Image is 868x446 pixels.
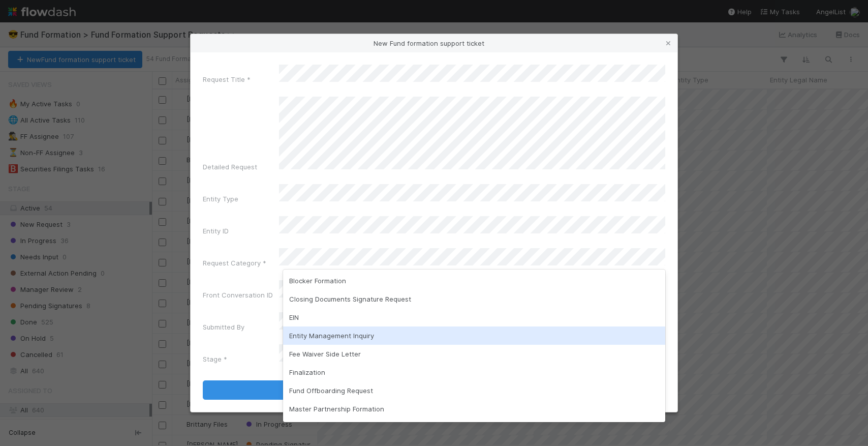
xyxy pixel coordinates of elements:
[191,34,677,52] div: New Fund formation support ticket
[203,290,273,300] label: Front Conversation ID
[203,226,229,236] label: Entity ID
[203,194,238,204] label: Entity Type
[283,272,665,290] div: Blocker Formation
[203,258,266,268] label: Request Category *
[283,326,665,345] div: Entity Management Inquiry
[283,381,665,400] div: Fund Offboarding Request
[203,354,227,364] label: Stage *
[283,400,665,418] div: Master Partnership Formation
[283,308,665,326] div: EIN
[283,363,665,381] div: Finalization
[283,290,665,308] div: Closing Documents Signature Request
[203,74,251,84] label: Request Title *
[283,418,665,436] div: Legal Name Change Request
[203,322,244,332] label: Submitted By
[203,380,665,400] button: Create Fund formation support ticket
[283,345,665,363] div: Fee Waiver Side Letter
[203,162,257,172] label: Detailed Request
